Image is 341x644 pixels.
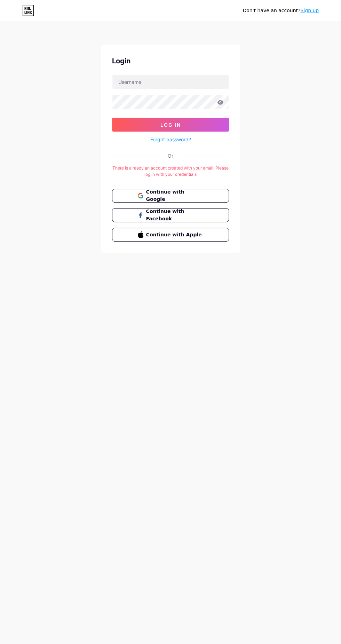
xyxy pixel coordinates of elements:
span: Continue with Facebook [146,208,204,222]
span: Continue with Apple [146,231,204,238]
div: There is already an account created with your email. Please log in with your credentials [112,165,229,178]
button: Continue with Facebook [112,208,229,222]
span: Log In [160,122,181,128]
div: Or [168,152,173,159]
button: Continue with Apple [112,228,229,242]
button: Continue with Google [112,189,229,203]
span: Continue with Google [146,188,204,203]
div: Don't have an account? [243,7,319,14]
a: Sign up [300,8,319,13]
a: Forgot password? [150,136,191,143]
button: Log In [112,118,229,132]
input: Username [112,75,229,89]
div: Login [112,56,229,66]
